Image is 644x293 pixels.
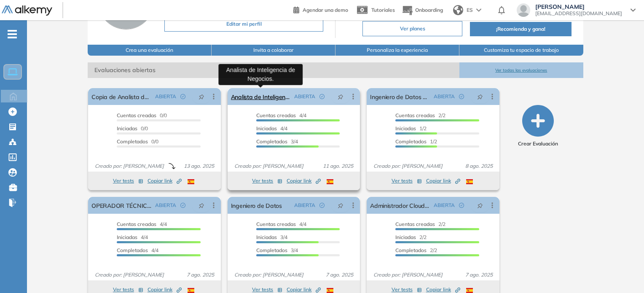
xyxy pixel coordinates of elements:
span: Iniciadas [395,125,416,132]
button: Ver planes [362,21,462,36]
a: Analista de Inteligencia de Negocios. [231,88,291,105]
span: 11 ago. 2025 [319,162,357,170]
button: pushpin [192,199,211,212]
span: pushpin [199,202,204,209]
button: pushpin [331,90,350,103]
span: 4/4 [256,112,306,118]
span: Creado por: [PERSON_NAME] [370,271,446,279]
span: Completados [256,138,287,145]
span: 2/2 [395,247,437,253]
span: Iniciadas [117,234,137,240]
span: Creado por: [PERSON_NAME] [91,162,167,170]
span: check-circle [319,94,325,99]
button: Personaliza la experiencia [335,45,459,56]
a: Copia de Analista de Inteligencia de Negocios. [91,88,151,105]
span: Cuentas creadas [395,112,435,118]
img: ESP [188,179,194,184]
span: Iniciadas [256,125,277,132]
button: Ver todas las evaluaciones [459,62,583,78]
span: check-circle [180,94,185,99]
img: Logo [2,5,52,16]
span: 1/2 [395,125,427,132]
span: 7 ago. 2025 [183,271,217,279]
span: Cuentas creadas [256,221,296,227]
button: pushpin [471,90,489,103]
span: pushpin [477,202,483,209]
a: Agendar una demo [293,4,348,14]
div: Analista de Inteligencia de Negocios. [218,64,303,85]
button: ¡Recomienda y gana! [470,22,571,36]
span: 4/4 [117,221,167,227]
button: Ver tests [113,176,143,186]
button: Editar mi perfil [164,16,323,32]
button: pushpin [192,90,211,103]
button: Invita a colaborar [212,45,335,56]
i: - [8,33,17,35]
span: 3/4 [256,247,298,253]
span: 1/2 [395,138,437,145]
span: Cuentas creadas [395,221,435,227]
img: ESP [327,179,333,184]
img: ESP [188,288,194,293]
span: Onboarding [415,7,443,13]
a: Administrador Cloud AWS [370,197,430,214]
span: pushpin [338,202,343,209]
span: 0/0 [117,112,167,118]
span: ABIERTA [294,202,315,209]
button: pushpin [471,199,489,212]
span: 2/2 [395,234,427,240]
span: pushpin [477,93,483,100]
span: 2/2 [395,221,445,227]
span: Completados [395,247,427,253]
span: Iniciadas [256,234,277,240]
span: check-circle [180,203,185,208]
span: ABIERTA [294,93,315,100]
span: check-circle [459,94,464,99]
img: arrow [476,8,481,12]
span: ABIERTA [434,202,455,209]
button: Crea una evaluación [88,45,212,56]
span: Cuentas creadas [117,221,156,227]
span: Completados [117,247,148,253]
span: ABIERTA [434,93,455,100]
span: 4/4 [256,221,306,227]
span: Creado por: [PERSON_NAME] [231,162,307,170]
span: Copiar link [148,177,182,185]
span: pushpin [338,93,343,100]
span: ABIERTA [155,93,176,100]
span: Iniciadas [395,234,416,240]
span: Cuentas creadas [256,112,296,118]
span: pushpin [199,93,204,100]
span: Agendar una demo [303,7,348,13]
span: ABIERTA [155,202,176,209]
img: world [453,5,463,15]
span: Creado por: [PERSON_NAME] [231,271,307,279]
span: Copiar link [287,177,321,185]
span: Cuentas creadas [117,112,156,118]
span: 2/2 [395,112,445,118]
span: 4/4 [117,247,158,253]
button: Copiar link [148,176,182,186]
button: Ver tests [392,176,422,186]
span: 4/4 [117,234,148,240]
span: check-circle [459,203,464,208]
span: 7 ago. 2025 [322,271,357,279]
button: Customiza tu espacio de trabajo [459,45,583,56]
button: Ver tests [252,176,282,186]
span: [EMAIL_ADDRESS][DOMAIN_NAME] [535,10,622,17]
span: Iniciadas [117,125,137,132]
span: 0/0 [117,138,158,145]
span: Copiar link [426,177,460,185]
span: ES [467,6,473,14]
a: Ingeniero de Datos Azure [370,88,430,105]
span: Completados [395,138,427,145]
button: Crear Evaluación [518,105,558,148]
img: ESP [466,288,473,293]
span: 8 ago. 2025 [462,162,496,170]
button: pushpin [331,199,350,212]
button: Copiar link [426,176,460,186]
span: Tutoriales [371,7,395,13]
span: 0/0 [117,125,148,132]
a: OPERADOR TÉCNICO [91,197,151,214]
button: Onboarding [402,1,443,19]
